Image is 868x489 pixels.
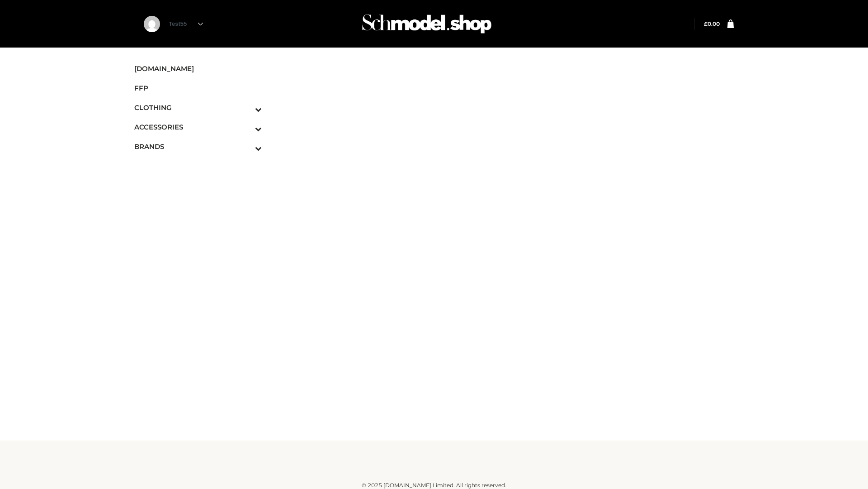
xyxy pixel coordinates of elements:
a: Test55 [169,20,203,27]
span: £ [704,20,708,27]
span: FFP [134,83,262,93]
button: Toggle Submenu [230,98,262,117]
img: Schmodel Admin 964 [359,6,495,42]
span: BRANDS [134,141,262,152]
bdi: 0.00 [704,20,720,27]
a: BRANDSToggle Submenu [134,137,262,156]
button: Toggle Submenu [230,117,262,137]
span: CLOTHING [134,102,262,113]
a: CLOTHINGToggle Submenu [134,98,262,117]
a: [DOMAIN_NAME] [134,59,262,78]
span: ACCESSORIES [134,122,262,132]
a: ACCESSORIESToggle Submenu [134,117,262,137]
span: [DOMAIN_NAME] [134,63,262,74]
a: £0.00 [704,20,720,27]
a: FFP [134,78,262,98]
button: Toggle Submenu [230,137,262,156]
